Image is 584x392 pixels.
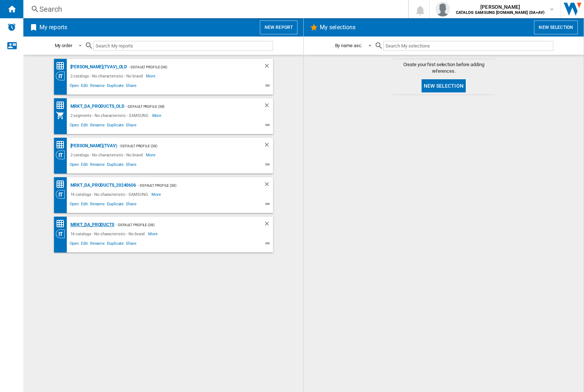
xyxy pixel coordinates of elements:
[456,10,545,15] b: CATALOG SAMSUNG [DOMAIN_NAME] (DA+AV)
[127,62,249,72] div: - Default profile (38)
[124,102,249,111] div: - Default profile (38)
[152,111,163,120] span: More
[146,151,157,159] span: More
[125,201,138,209] span: Share
[264,62,273,72] div: Delete
[117,141,249,151] div: - Default profile (38)
[69,229,149,238] div: 14 catalogs - No characteristic - No brand
[106,122,125,130] span: Duplicate
[56,151,69,159] div: Category View
[55,43,72,48] div: My order
[56,190,69,199] div: Category View
[80,201,89,209] span: Edit
[89,82,106,91] span: Rename
[264,102,273,111] div: Delete
[80,82,89,91] span: Edit
[69,201,80,209] span: Open
[89,122,106,130] span: Rename
[69,122,80,130] span: Open
[422,79,466,92] button: New selection
[125,161,138,170] span: Share
[125,82,138,91] span: Share
[56,180,69,189] div: Price Matrix
[69,161,80,170] span: Open
[69,151,146,159] div: 2 catalogs - No characteristic - No brand
[393,61,495,75] span: Create your first selection before adding references.
[69,220,114,229] div: MRKT_DA_PRODUCTS
[56,229,69,238] div: Category View
[38,20,69,34] h2: My reports
[69,82,80,91] span: Open
[106,240,125,249] span: Duplicate
[69,141,117,151] div: [PERSON_NAME](TVAV)
[106,161,125,170] span: Duplicate
[39,4,389,14] div: Search
[318,20,357,34] h2: My selections
[69,240,80,249] span: Open
[93,41,273,51] input: Search My reports
[335,43,362,48] div: By name asc.
[69,111,152,120] div: 2 segments - No characteristic - SAMSUNG
[56,101,69,110] div: Price Matrix
[80,240,89,249] span: Edit
[80,122,89,130] span: Edit
[456,3,545,11] span: [PERSON_NAME]
[114,220,249,229] div: - Default profile (38)
[69,102,124,111] div: MRKT_DA_PRODUCTS_OLD
[89,201,106,209] span: Rename
[56,72,69,80] div: Category View
[264,181,273,190] div: Delete
[260,20,297,34] button: New report
[106,201,125,209] span: Duplicate
[56,111,69,120] div: My Assortment
[56,219,69,228] div: Price Matrix
[148,229,159,238] span: More
[125,240,138,249] span: Share
[56,61,69,71] div: Price Matrix
[106,82,125,91] span: Duplicate
[80,161,89,170] span: Edit
[125,122,138,130] span: Share
[264,220,273,229] div: Delete
[383,41,553,51] input: Search My selections
[56,140,69,149] div: Price Matrix
[151,190,162,199] span: More
[69,190,152,199] div: 14 catalogs - No characteristic - SAMSUNG
[69,181,137,190] div: MRKT_DA_PRODUCTS_20240606
[89,161,106,170] span: Rename
[534,20,578,34] button: New selection
[69,72,146,80] div: 2 catalogs - No characteristic - No brand
[435,2,450,16] img: profile.jpg
[7,23,16,31] img: alerts-logo.svg
[89,240,106,249] span: Rename
[264,141,273,151] div: Delete
[69,62,127,72] div: [PERSON_NAME](TVAV)_old
[146,72,157,80] span: More
[136,181,249,190] div: - Default profile (38)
